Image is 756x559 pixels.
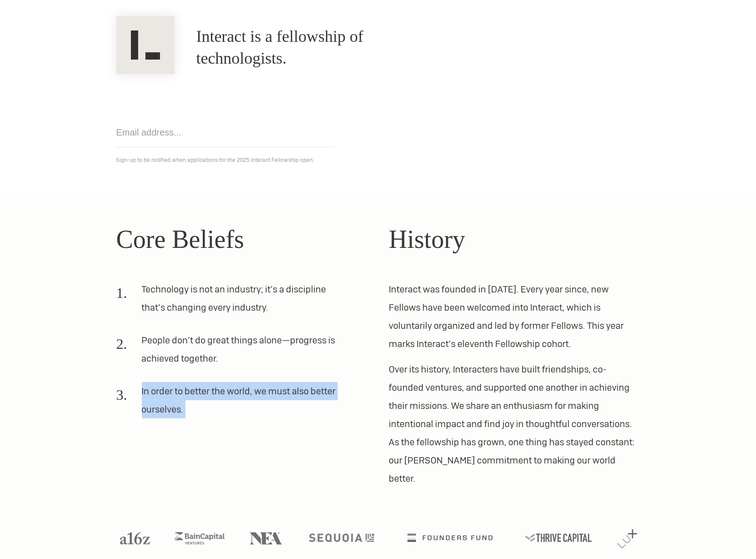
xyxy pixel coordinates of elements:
[120,532,150,544] img: A16Z logo
[116,155,640,166] p: Sign-up to be notified when applications for the 2025 Interact Fellowship open.
[617,529,637,549] img: Lux Capital logo
[309,534,374,542] img: Sequoia logo
[250,532,282,544] img: NEA logo
[526,534,592,542] img: Thrive Capital logo
[116,331,345,375] li: People don’t do great things alone—progress is achieved together.
[196,26,442,70] h1: Interact is a fellowship of technologists.
[389,220,640,258] h2: History
[116,382,345,426] li: In order to better the world, we must also better ourselves.
[116,220,367,258] h2: Core Beliefs
[116,16,175,74] img: Interact Logo
[175,532,225,544] img: Bain Capital Ventures logo
[116,280,345,324] li: Technology is not an industry; it’s a discipline that’s changing every industry.
[407,534,492,542] img: Founders Fund logo
[389,280,640,353] p: Interact was founded in [DATE]. Every year since, new Fellows have been welcomed into Interact, w...
[389,360,640,488] p: Over its history, Interacters have built friendships, co-founded ventures, and supported one anot...
[116,118,335,147] input: Email address...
